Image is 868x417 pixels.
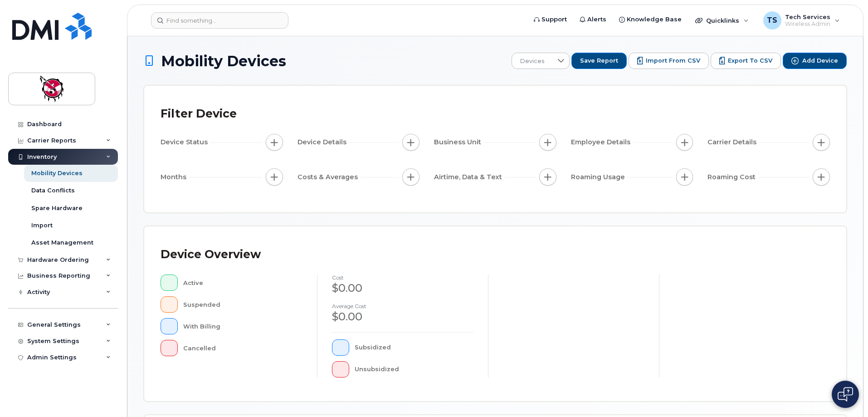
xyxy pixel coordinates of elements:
[434,172,505,182] span: Airtime, Data & Text
[161,172,189,182] span: Months
[183,318,303,334] div: With Billing
[629,53,709,69] button: Import from CSV
[707,137,759,147] span: Carrier Details
[355,361,474,378] div: Unsubsidized
[332,275,473,280] h4: cost
[571,172,628,182] span: Roaming Usage
[183,275,303,291] div: Active
[297,137,349,147] span: Device Details
[332,280,473,296] div: $0.00
[512,53,552,69] span: Devices
[580,57,618,65] span: Save Report
[571,53,627,69] button: Save Report
[297,172,361,182] span: Costs & Averages
[183,296,303,313] div: Suspended
[161,53,286,69] span: Mobility Devices
[783,53,847,69] button: Add Device
[802,57,838,65] span: Add Device
[711,53,781,69] button: Export to CSV
[355,339,474,356] div: Subsidized
[332,303,473,309] h4: Average cost
[571,137,633,147] span: Employee Details
[161,137,210,147] span: Device Status
[183,340,303,356] div: Cancelled
[646,57,700,65] span: Import from CSV
[728,57,772,65] span: Export to CSV
[707,172,758,182] span: Roaming Cost
[434,137,484,147] span: Business Unit
[161,243,261,266] div: Device Overview
[161,102,237,126] div: Filter Device
[838,387,853,402] img: Open chat
[332,309,473,324] div: $0.00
